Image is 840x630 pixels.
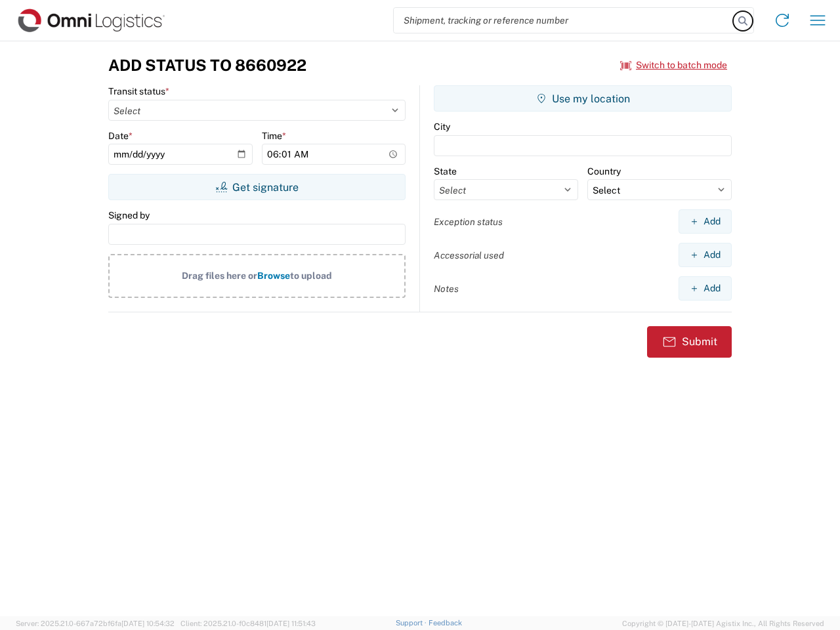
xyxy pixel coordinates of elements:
[182,270,257,281] span: Drag files here or
[16,619,175,627] span: Server: 2025.21.0-667a72bf6fa
[647,326,732,358] button: Submit
[108,174,406,200] button: Get signature
[434,121,450,133] label: City
[262,130,286,142] label: Time
[266,619,316,627] span: [DATE] 11:51:43
[180,619,316,627] span: Client: 2025.21.0-f0c8481
[622,618,824,629] span: Copyright © [DATE]-[DATE] Agistix Inc., All Rights Reserved
[679,209,732,234] button: Add
[434,85,732,112] button: Use my location
[394,8,734,33] input: Shipment, tracking or reference number
[290,270,332,281] span: to upload
[587,165,621,177] label: Country
[679,276,732,301] button: Add
[257,270,290,281] span: Browse
[121,619,175,627] span: [DATE] 10:54:32
[620,54,727,76] button: Switch to batch mode
[434,165,457,177] label: State
[434,216,503,228] label: Exception status
[434,283,459,295] label: Notes
[108,56,306,75] h3: Add Status to 8660922
[679,243,732,267] button: Add
[108,130,133,142] label: Date
[434,249,504,261] label: Accessorial used
[429,619,462,627] a: Feedback
[108,209,150,221] label: Signed by
[108,85,169,97] label: Transit status
[396,619,429,627] a: Support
